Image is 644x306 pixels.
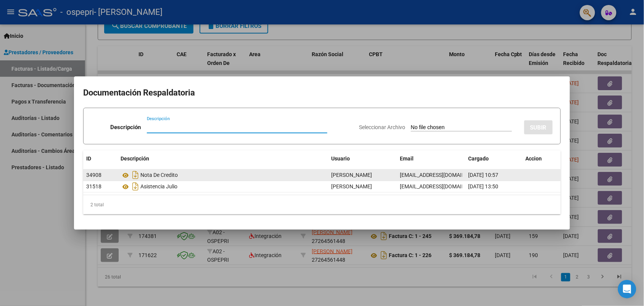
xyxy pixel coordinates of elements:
span: [PERSON_NAME] [331,183,372,189]
div: Nota De Credito [121,169,325,181]
div: Asistencia Julio [121,180,325,193]
i: Descargar documento [130,169,140,181]
span: Accion [526,155,542,162]
span: [DATE] 13:50 [469,183,499,189]
datatable-header-cell: Usuario [328,151,397,167]
span: 31518 [86,183,101,189]
div: 2 total [83,195,561,214]
span: Cargado [469,155,489,162]
h2: Documentación Respaldatoria [83,86,561,100]
span: Descripción [121,155,149,162]
datatable-header-cell: Accion [523,151,561,167]
div: Open Intercom Messenger [618,280,636,298]
span: SUBIR [530,124,547,131]
button: SUBIR [524,120,553,134]
span: [EMAIL_ADDRESS][DOMAIN_NAME] [400,183,485,189]
datatable-header-cell: ID [83,151,118,167]
datatable-header-cell: Email [397,151,465,167]
span: Email [400,155,414,162]
datatable-header-cell: Descripción [118,151,328,167]
span: Seleccionar Archivo [359,124,405,130]
span: [DATE] 10:57 [469,172,499,178]
datatable-header-cell: Cargado [465,151,523,167]
span: [PERSON_NAME] [331,172,372,178]
span: 34908 [86,172,101,178]
span: ID [86,155,91,162]
p: Descripción [110,123,141,132]
span: [EMAIL_ADDRESS][DOMAIN_NAME] [400,172,485,178]
span: Usuario [331,155,350,162]
i: Descargar documento [130,180,140,193]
